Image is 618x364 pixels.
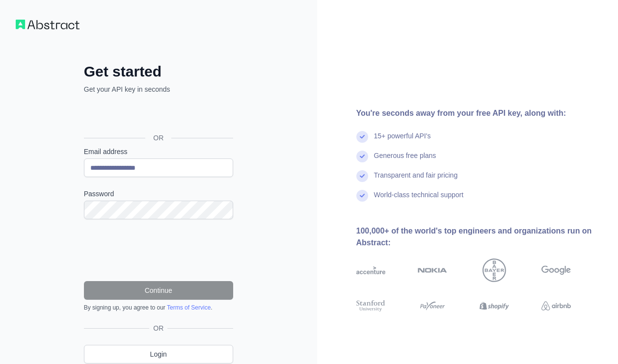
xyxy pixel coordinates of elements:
label: Email address [84,147,233,156]
img: shopify [480,299,509,313]
a: Login [84,345,233,364]
button: Continue [84,281,233,300]
p: Get your API key in seconds [84,84,233,94]
img: check mark [356,170,368,182]
img: Workflow [16,20,80,29]
img: airbnb [541,299,571,313]
iframe: reCAPTCHA [84,231,233,269]
iframe: Sign in with Google Button [79,105,236,127]
div: Generous free plans [374,151,436,170]
img: accenture [356,259,386,282]
div: World-class technical support [374,190,464,209]
span: OR [145,133,171,143]
img: bayer [483,259,506,282]
div: By signing up, you agree to our . [84,304,233,312]
img: check mark [356,131,368,143]
div: You're seconds away from your free API key, along with: [356,107,603,119]
div: Transparent and fair pricing [374,170,458,190]
a: Terms of Service [167,304,211,311]
img: stanford university [356,299,386,313]
label: Password [84,189,233,199]
img: check mark [356,151,368,162]
img: google [541,259,571,282]
div: 100,000+ of the world's top engineers and organizations run on Abstract: [356,225,603,249]
img: payoneer [418,299,447,313]
div: 15+ powerful API's [374,131,431,151]
img: check mark [356,190,368,202]
img: nokia [418,259,447,282]
h2: Get started [84,63,233,80]
span: OR [149,323,167,333]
